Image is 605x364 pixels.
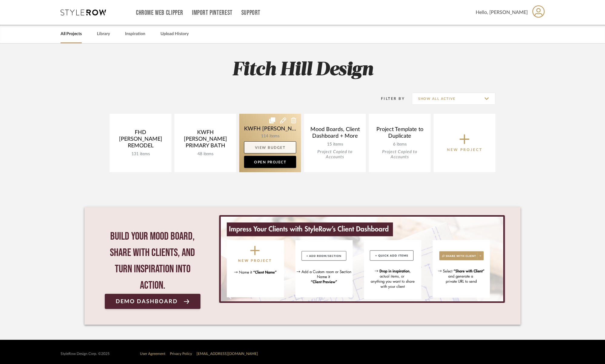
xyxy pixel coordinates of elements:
div: KWFH [PERSON_NAME] PRIMARY BATH [179,129,231,152]
div: 131 items [114,152,167,157]
a: Chrome Web Clipper [136,10,183,15]
a: Open Project [244,156,296,168]
span: Demo Dashboard [116,299,178,304]
a: [EMAIL_ADDRESS][DOMAIN_NAME] [197,352,258,356]
div: Filter By [373,96,405,102]
div: FHD [PERSON_NAME] REMODEL [114,129,167,152]
a: Inspiration [125,30,145,38]
div: 6 items [374,142,426,147]
div: Project Copied to Accounts [374,149,426,160]
h2: Fitch Hill Design [84,59,521,81]
a: User Agreement [140,352,165,356]
div: Mood Boards, Client Dashboard + More [309,126,361,142]
div: 0 [219,215,505,303]
div: 15 items [309,142,361,147]
a: Import Pinterest [192,10,233,15]
a: Library [97,30,110,38]
div: 48 items [179,152,231,157]
a: Support [241,10,260,15]
span: Hello, [PERSON_NAME] [476,9,528,16]
a: All Projects [61,30,82,38]
p: New Project [447,147,482,153]
div: StyleRow Design Corp. ©2025 [61,352,110,356]
a: Upload History [160,30,189,38]
div: Project Template to Duplicate [374,126,426,142]
a: Demo Dashboard [105,294,200,309]
div: Project Copied to Accounts [309,149,361,160]
a: Privacy Policy [170,352,192,356]
button: New Project [434,114,495,172]
img: StyleRow_Client_Dashboard_Banner__1_.png [221,217,503,301]
a: View Budget [244,141,296,153]
div: Build your mood board, share with clients, and turn inspiration into action. [105,228,200,294]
